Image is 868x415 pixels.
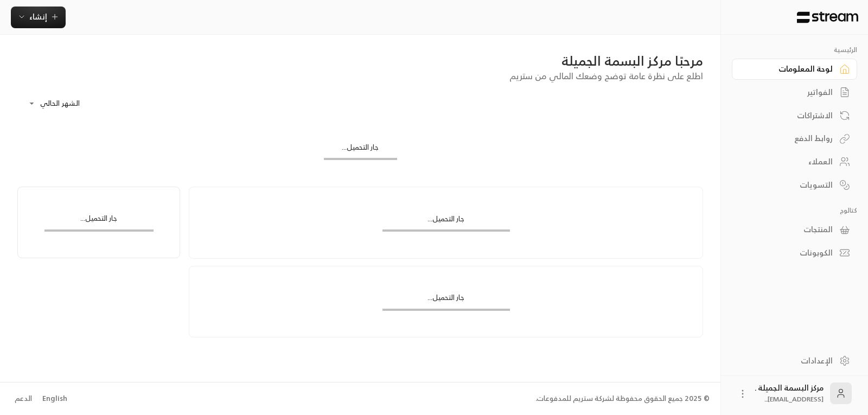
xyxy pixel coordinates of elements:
[745,63,833,74] div: لوحة المعلومات
[732,105,857,126] a: الاشتراكات
[755,382,824,404] div: مركز البسمة الجميلة .
[745,87,833,98] div: الفواتير
[732,46,857,54] p: الرئيسية
[732,206,857,215] p: كتالوج
[732,350,857,371] a: الإعدادات
[732,242,857,264] a: الكوبونات
[23,90,104,118] div: الشهر الحالي
[745,133,833,144] div: روابط الدفع
[745,110,833,121] div: الاشتراكات
[732,59,857,80] a: لوحة المعلومات
[11,7,66,28] button: إنشاء
[732,128,857,149] a: روابط الدفع
[509,68,703,84] span: اطلع على نظرة عامة توضح وضعك المالي من ستريم
[745,180,833,190] div: التسويات
[745,156,833,167] div: العملاء
[44,213,154,229] div: جار التحميل...
[17,52,703,69] div: مرحبًا مركز البسمة الجميلة
[732,174,857,195] a: التسويات
[732,82,857,103] a: الفواتير
[745,247,833,258] div: الكوبونات
[29,10,47,23] span: إنشاء
[42,393,67,404] div: English
[745,224,833,235] div: المنتجات
[324,142,397,158] div: جار التحميل...
[382,292,510,308] div: جار التحميل...
[732,151,857,173] a: العملاء
[11,389,35,408] a: الدعم
[535,393,710,404] div: © 2025 جميع الحقوق محفوظة لشركة ستريم للمدفوعات.
[796,11,859,23] img: Logo
[745,355,833,366] div: الإعدادات
[764,393,824,405] span: [EMAIL_ADDRESS]...
[382,214,510,229] div: جار التحميل...
[732,219,857,240] a: المنتجات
